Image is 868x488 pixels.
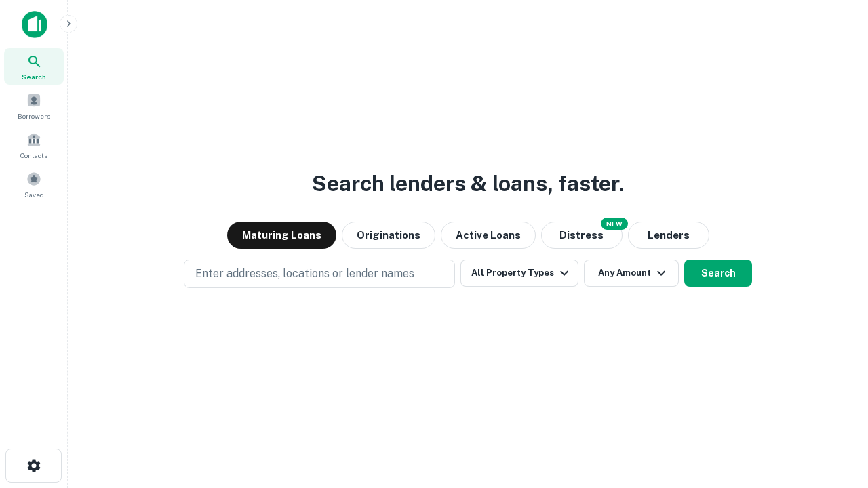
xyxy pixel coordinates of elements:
[22,11,47,38] img: capitalize-icon.png
[227,222,336,249] button: Maturing Loans
[460,260,578,287] button: All Property Types
[800,380,868,445] iframe: Chat Widget
[4,87,64,124] a: Borrowers
[342,222,435,249] button: Originations
[195,266,414,282] p: Enter addresses, locations or lender names
[601,218,628,230] div: NEW
[4,127,64,163] a: Contacts
[22,71,46,82] span: Search
[628,222,709,249] button: Lenders
[312,167,624,200] h3: Search lenders & loans, faster.
[584,260,679,287] button: Any Amount
[4,166,64,203] a: Saved
[541,222,623,249] button: Search distressed loans with lien and other non-mortgage details.
[4,48,64,85] a: Search
[18,110,50,121] span: Borrowers
[20,150,47,161] span: Contacts
[684,260,752,287] button: Search
[24,189,44,200] span: Saved
[441,222,536,249] button: Active Loans
[184,260,455,288] button: Enter addresses, locations or lender names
